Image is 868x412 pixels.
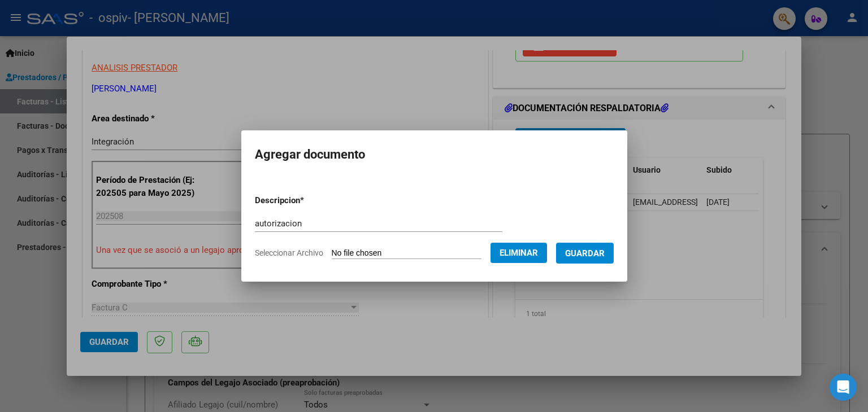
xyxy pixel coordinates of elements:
[491,243,547,263] button: Eliminar
[255,248,323,257] span: Seleccionar Archivo
[565,248,605,258] span: Guardar
[255,144,614,165] h2: Agregar documento
[255,194,363,207] p: Descripcion
[500,248,538,258] span: Eliminar
[556,243,614,264] button: Guardar
[830,374,857,401] div: Open Intercom Messenger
